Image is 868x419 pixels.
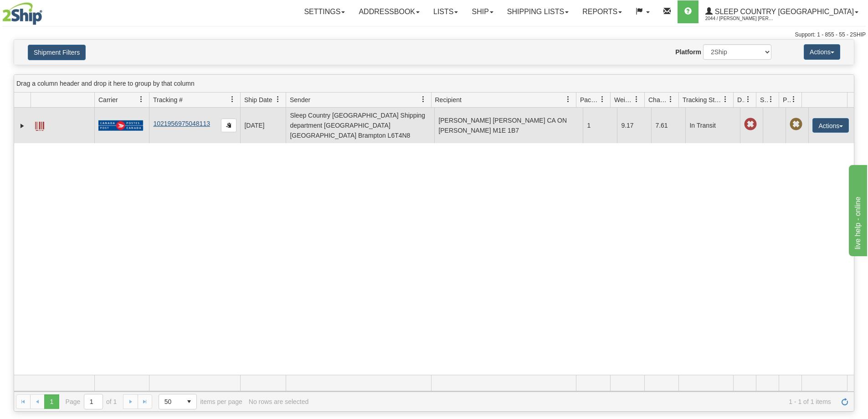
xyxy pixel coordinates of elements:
input: Page 1 [84,394,103,409]
a: Ship Date filter column settings [270,92,286,107]
td: [PERSON_NAME] [PERSON_NAME] CA ON [PERSON_NAME] M1E 1B7 [434,108,583,143]
a: Pickup Status filter column settings [786,92,801,107]
span: Delivery Status [737,95,745,104]
a: Tracking Status filter column settings [718,92,733,107]
div: grid grouping header [14,75,854,93]
td: [DATE] [240,108,286,143]
button: Shipment Filters [28,45,86,60]
div: live help - online [7,5,84,16]
span: Page sizes drop down [159,394,197,409]
a: Shipment Issues filter column settings [763,92,779,107]
span: Charge [648,95,668,104]
span: Tracking Status [683,95,722,104]
img: logo2044.jpg [2,2,42,25]
a: Refresh [837,394,852,409]
span: 1 - 1 of 1 items [315,398,831,405]
a: Recipient filter column settings [560,92,576,107]
span: Tracking # [153,95,183,104]
a: Expand [18,121,27,130]
a: Sender filter column settings [416,92,431,107]
div: Support: 1 - 855 - 55 - 2SHIP [2,31,866,39]
span: Packages [580,95,599,104]
a: Delivery Status filter column settings [740,92,756,107]
a: Lists [426,0,465,23]
span: Page 1 [44,394,59,409]
button: Actions [812,118,849,133]
td: In Transit [685,108,740,143]
span: Sender [290,95,310,104]
a: Carrier filter column settings [134,92,149,107]
span: 50 [164,397,176,406]
a: Charge filter column settings [663,92,678,107]
td: 1 [583,108,617,143]
div: No rows are selected [249,398,309,405]
a: 1021956975048113 [153,120,210,127]
a: Sleep Country [GEOGRAPHIC_DATA] 2044 / [PERSON_NAME] [PERSON_NAME] [699,0,865,23]
span: Pickup Not Assigned [790,118,802,131]
a: Addressbook [352,0,426,23]
a: Settings [297,0,352,23]
span: Recipient [435,95,462,104]
span: 2044 / [PERSON_NAME] [PERSON_NAME] [705,14,774,23]
span: Carrier [98,95,118,104]
button: Actions [804,44,840,60]
span: Shipment Issues [760,95,768,104]
iframe: chat widget [847,163,867,256]
a: Reports [575,0,629,23]
a: Packages filter column settings [595,92,610,107]
a: Shipping lists [500,0,575,23]
a: Ship [465,0,500,23]
a: Tracking # filter column settings [225,92,240,107]
button: Copy to clipboard [221,119,236,132]
span: Page of 1 [66,394,117,409]
span: Weight [614,95,633,104]
td: 9.17 [617,108,651,143]
td: 7.61 [651,108,685,143]
span: Late [744,118,757,131]
img: 20 - Canada Post [98,120,143,131]
a: Weight filter column settings [629,92,644,107]
span: items per page [159,394,242,409]
span: Ship Date [244,95,272,104]
span: Sleep Country [GEOGRAPHIC_DATA] [713,8,854,16]
span: Pickup Status [783,95,791,104]
label: Platform [675,47,701,57]
a: Label [35,118,44,132]
td: Sleep Country [GEOGRAPHIC_DATA] Shipping department [GEOGRAPHIC_DATA] [GEOGRAPHIC_DATA] Brampton ... [286,108,434,143]
span: select [182,394,196,409]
